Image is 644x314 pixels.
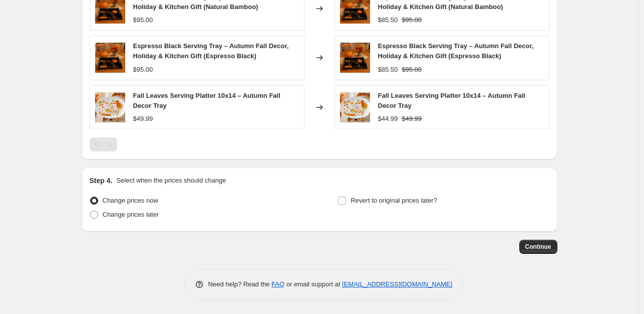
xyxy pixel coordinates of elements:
[378,92,525,109] span: Fall Leaves Serving Platter 10x14 – Autumn Fall Decor Tray
[519,240,557,254] button: Continue
[378,42,534,60] span: Espresso Black Serving Tray – Autumn Fall Decor, Holiday & Kitchen Gift (Espresso Black)
[208,280,272,288] span: Need help? Read the
[378,66,398,73] span: $85.50
[90,137,117,151] nav: Pagination
[342,280,452,288] a: [EMAIL_ADDRESS][DOMAIN_NAME]
[402,115,422,122] span: $49.99
[133,115,153,122] span: $49.99
[133,66,153,73] span: $95.00
[525,243,551,251] span: Continue
[103,197,158,204] span: Change prices now
[284,280,342,288] span: or email support at
[378,16,398,24] span: $85.50
[133,16,153,24] span: $95.00
[133,92,280,109] span: Fall Leaves Serving Platter 10x14 – Autumn Fall Decor Tray
[103,211,159,218] span: Change prices later
[95,43,125,73] img: 1_0d38c2fa-8e4f-41d8-ba0e-d4dc3422502d_80x.jpg
[271,280,284,288] a: FAQ
[378,115,398,122] span: $44.99
[340,92,370,122] img: 1_e31fc4e5-a088-4d6a-bf74-08ab4956da2a_80x.jpg
[95,92,125,122] img: 1_e31fc4e5-a088-4d6a-bf74-08ab4956da2a_80x.jpg
[90,176,113,186] h2: Step 4.
[351,197,437,204] span: Revert to original prices later?
[340,43,370,73] img: 1_0d38c2fa-8e4f-41d8-ba0e-d4dc3422502d_80x.jpg
[402,16,422,24] span: $95.00
[133,42,289,60] span: Espresso Black Serving Tray – Autumn Fall Decor, Holiday & Kitchen Gift (Espresso Black)
[116,176,226,186] p: Select when the prices should change
[402,66,422,73] span: $95.00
